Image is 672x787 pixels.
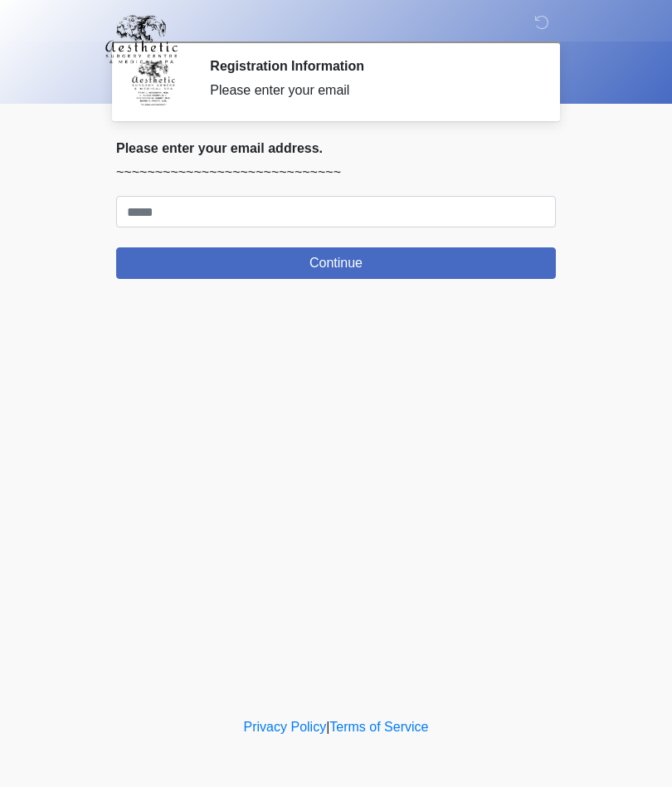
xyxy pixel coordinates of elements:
[329,720,428,734] a: Terms of Service
[116,247,556,279] button: Continue
[100,12,183,66] img: Aesthetic Surgery Centre, PLLC Logo
[210,81,531,100] div: Please enter your email
[129,58,178,108] img: Agent Avatar
[326,720,329,734] a: |
[244,720,327,734] a: Privacy Policy
[116,163,556,183] p: ~~~~~~~~~~~~~~~~~~~~~~~~~~~~~
[116,140,556,156] h2: Please enter your email address.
